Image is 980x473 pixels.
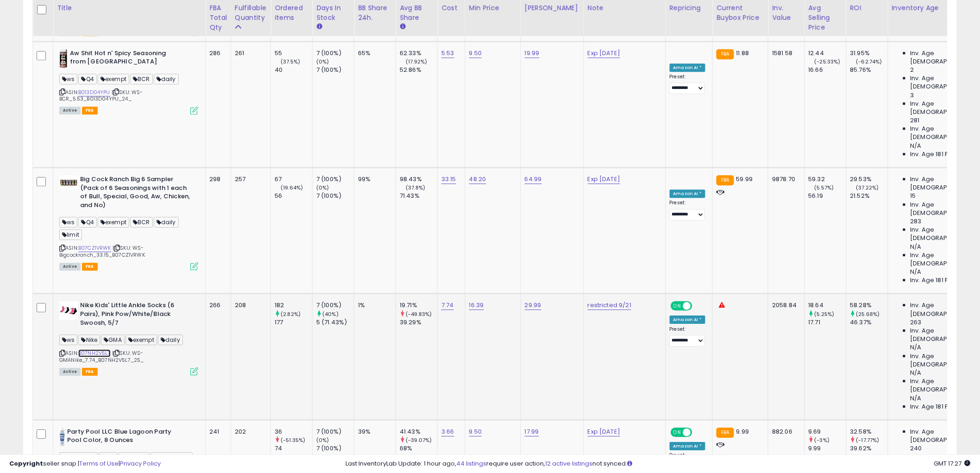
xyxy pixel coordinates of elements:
[809,3,842,32] div: Avg Selling Price
[809,428,846,436] div: 9.69
[441,301,454,310] a: 7.74
[59,301,78,320] img: 31bjmaBOXAL._SL40_.jpg
[911,217,922,226] span: 283
[815,310,835,318] small: (5.25%)
[316,444,354,453] div: 7 (100%)
[856,184,879,191] small: (37.22%)
[358,428,389,436] div: 39%
[316,3,350,22] div: Days In Stock
[59,217,77,227] span: ws
[79,459,119,468] a: Terms of Use
[275,175,312,183] div: 67
[275,3,308,22] div: Ordered Items
[358,301,389,309] div: 1%
[209,49,224,57] div: 286
[209,3,227,32] div: FBA Total Qty
[9,460,161,468] div: seller snap | |
[316,192,354,200] div: 7 (100%)
[672,302,683,310] span: ON
[235,175,264,183] div: 257
[525,49,540,58] a: 19.99
[588,175,621,184] a: Exp [DATE]
[911,268,922,276] span: N/A
[736,175,753,183] span: 59.99
[9,459,43,468] strong: Copyright
[588,3,662,13] div: Note
[670,3,709,13] div: Repricing
[809,192,846,200] div: 56.19
[281,184,303,191] small: (19.64%)
[316,428,354,436] div: 7 (100%)
[588,427,621,436] a: Exp [DATE]
[67,428,180,447] b: Party Pool LLC Blue Lagoon Party Pool Color, 8 Ounces
[911,444,922,453] span: 240
[716,428,734,438] small: FBA
[772,49,797,57] div: 1581.58
[154,74,179,84] span: daily
[736,427,749,436] span: 9.99
[670,442,706,450] div: Amazon AI *
[80,175,193,212] b: Big Cock Ranch Big 6 Sampler (Pack of 6 Seasonings with 1 each of Bull, Special, Good, Aw, Chicke...
[316,66,354,74] div: 7 (100%)
[316,184,329,191] small: (0%)
[588,301,631,310] a: restricted 9/21
[911,142,922,150] span: N/A
[469,175,486,184] a: 48.20
[59,107,81,114] span: All listings currently available for purchase on Amazon
[911,150,959,158] span: Inv. Age 181 Plus:
[911,192,916,200] span: 15
[78,88,110,96] a: B013D04YPU
[281,58,300,65] small: (37.5%)
[850,175,888,183] div: 29.53%
[209,175,224,183] div: 298
[691,302,705,310] span: OFF
[82,107,98,114] span: FBA
[235,49,264,57] div: 261
[120,459,161,468] a: Privacy Policy
[911,243,922,251] span: N/A
[98,217,129,227] span: exempt
[716,3,764,22] div: Current Buybox Price
[856,58,882,65] small: (-62.74%)
[275,192,312,200] div: 56
[59,49,198,114] div: ASIN:
[441,175,456,184] a: 33.15
[911,369,922,377] span: N/A
[275,318,312,327] div: 177
[772,3,800,22] div: Inv. value
[281,310,301,318] small: (2.82%)
[441,49,454,58] a: 5.53
[400,22,405,31] small: Avg BB Share.
[209,301,224,309] div: 266
[911,318,922,327] span: 263
[158,334,183,345] span: daily
[130,74,153,84] span: BCR
[934,459,971,468] span: 2025-08-11 17:27 GMT
[209,428,224,436] div: 241
[59,88,143,102] span: | SKU: WS-BCR_5.53_B013D04YPU_24_
[809,175,846,183] div: 59.32
[78,217,96,227] span: Q4
[275,428,312,436] div: 36
[736,49,749,57] span: 11.88
[59,301,198,374] div: ASIN:
[588,49,621,58] a: Exp [DATE]
[911,91,914,100] span: 3
[275,66,312,74] div: 40
[469,427,482,436] a: 9.50
[716,49,734,59] small: FBA
[911,276,959,284] span: Inv. Age 181 Plus:
[358,175,389,183] div: 99%
[98,74,129,84] span: exempt
[235,301,264,309] div: 208
[670,189,706,198] div: Amazon AI *
[772,428,797,436] div: 882.06
[316,58,329,65] small: (0%)
[275,301,312,309] div: 182
[469,301,484,310] a: 16.39
[406,436,432,444] small: (-39.07%)
[59,74,77,84] span: ws
[59,49,68,68] img: 41UpCm+h6OL._SL40_.jpg
[809,49,846,57] div: 12.44
[275,49,312,57] div: 55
